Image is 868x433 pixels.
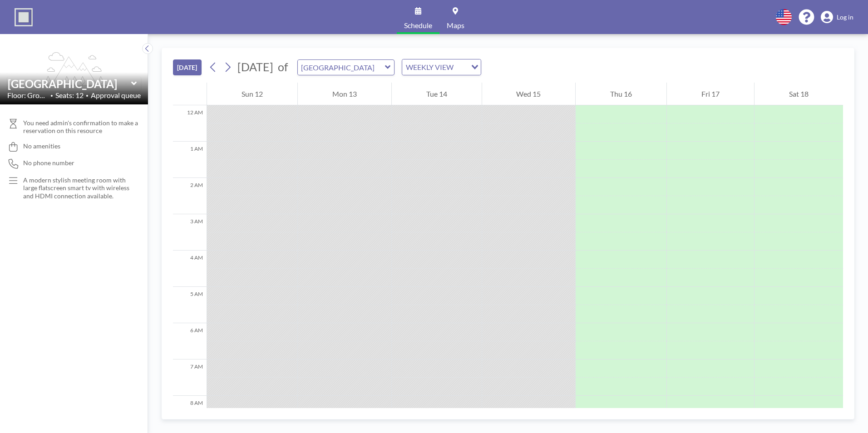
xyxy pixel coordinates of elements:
[86,93,89,98] span: •
[7,91,48,100] span: Floor: Ground Fl...
[755,83,843,105] div: Sat 18
[173,142,207,178] div: 1 AM
[173,287,207,323] div: 5 AM
[173,323,207,359] div: 6 AM
[50,93,53,98] span: •
[15,8,33,26] img: organization-logo
[173,359,207,396] div: 7 AM
[447,22,464,29] span: Maps
[173,59,202,75] button: [DATE]
[298,83,391,105] div: Mon 13
[482,83,576,105] div: Wed 15
[8,77,131,90] input: Vista Meeting Room
[576,83,666,105] div: Thu 16
[173,178,207,214] div: 2 AM
[173,105,207,142] div: 12 AM
[667,83,754,105] div: Fri 17
[207,83,297,105] div: Sun 12
[173,251,207,287] div: 4 AM
[173,396,207,432] div: 8 AM
[837,13,853,21] span: Log in
[404,61,455,73] span: WEEKLY VIEW
[23,159,74,167] span: No phone number
[173,214,207,251] div: 3 AM
[237,60,273,74] span: [DATE]
[298,60,385,75] input: Vista Meeting Room
[55,91,84,100] span: Seats: 12
[278,60,288,74] span: of
[91,91,141,100] span: Approval queue
[402,59,481,75] div: Search for option
[23,119,141,135] span: You need admin's confirmation to make a reservation on this resource
[392,83,482,105] div: Tue 14
[456,61,466,73] input: Search for option
[23,176,130,200] p: A modern stylish meeting room with large flatscreen smart tv with wireless and HDMI connection av...
[821,11,853,24] a: Log in
[404,22,432,29] span: Schedule
[23,142,60,150] span: No amenities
